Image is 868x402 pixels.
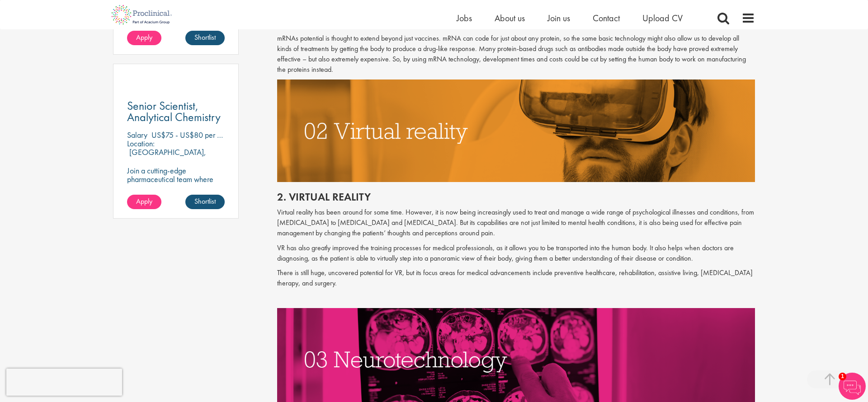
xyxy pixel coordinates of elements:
[185,31,225,45] a: Shortlist
[457,12,472,24] a: Jobs
[136,196,152,206] span: Apply
[277,243,755,264] p: VR has also greatly improved the training processes for medical professionals, as it allows you t...
[839,373,846,380] span: 1
[185,195,225,209] a: Shortlist
[127,31,161,45] a: Apply
[127,166,225,209] p: Join a cutting-edge pharmaceutical team where your passion for chemistry will help shape the futu...
[127,138,155,149] span: Location:
[136,33,152,42] span: Apply
[277,207,755,238] p: Virtual reality has been around for some time. However, it is now being increasingly used to trea...
[642,12,683,24] a: Upload CV
[127,130,147,140] span: Salary
[151,130,231,140] p: US$75 - US$80 per hour
[277,191,755,203] h2: 2. Virtual reality
[277,33,755,75] p: mRNAs potential is thought to extend beyond just vaccines. mRNA can code for just about any prote...
[277,268,755,289] p: There is still huge, uncovered potential for VR, but its focus areas for medical advancements inc...
[127,98,221,125] span: Senior Scientist, Analytical Chemistry
[127,195,161,209] a: Apply
[839,373,866,400] img: Chatbot
[127,147,206,166] p: [GEOGRAPHIC_DATA], [GEOGRAPHIC_DATA]
[495,12,525,24] a: About us
[547,12,570,24] a: Join us
[127,100,225,123] a: Senior Scientist, Analytical Chemistry
[6,369,122,396] iframe: reCAPTCHA
[593,12,620,24] a: Contact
